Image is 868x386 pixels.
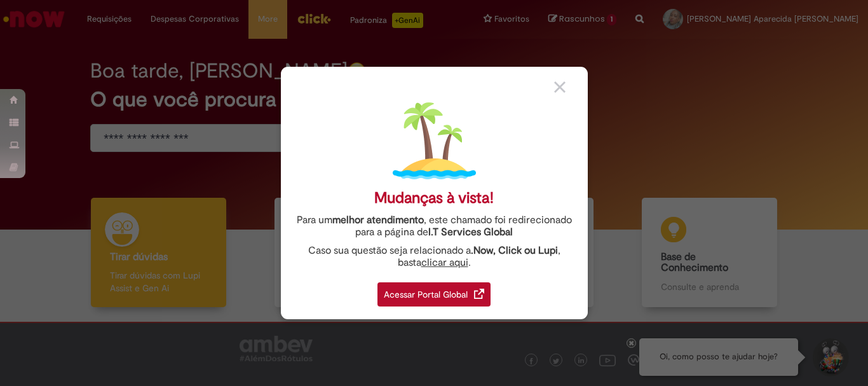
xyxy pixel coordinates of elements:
[332,214,424,226] strong: melhor atendimento
[474,289,484,299] img: redirect_link.png
[393,99,476,183] img: island.png
[290,245,578,269] div: Caso sua questão seja relacionado a , basta .
[421,249,468,269] a: clicar aqui
[377,282,491,307] div: Acessar Portal Global
[290,214,578,238] div: Para um , este chamado foi redirecionado para a página de
[471,244,558,257] strong: .Now, Click ou Lupi
[374,189,494,207] div: Mudanças à vista!
[377,275,491,307] a: Acessar Portal Global
[554,81,566,93] img: close_button_grey.png
[428,219,513,238] a: I.T Services Global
